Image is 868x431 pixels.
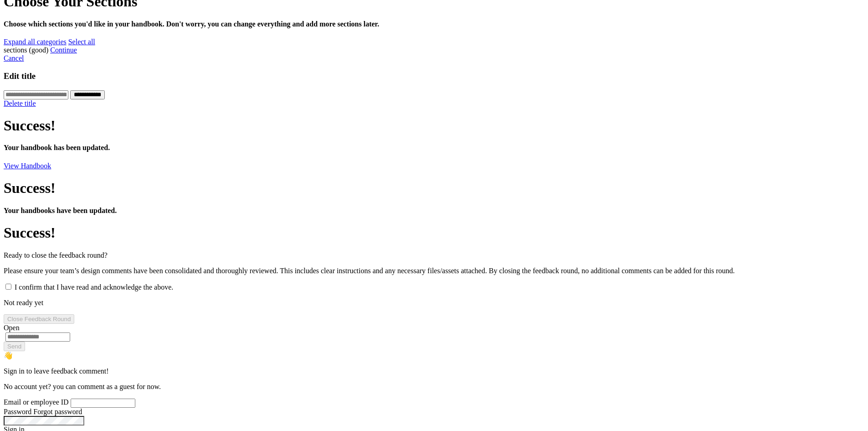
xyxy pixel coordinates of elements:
[4,99,36,107] a: Delete title
[50,46,77,54] a: Continue
[4,46,48,54] span: sections ( )
[4,398,69,406] label: Email or employee ID
[4,224,864,241] h1: Success!
[33,408,82,415] span: Forgot password
[4,20,864,28] h4: Choose which sections you'd like in your handbook. Don't worry, you can change everything and add...
[4,207,864,215] h4: Your handbooks have been updated.
[4,351,864,360] div: 👋
[31,46,46,54] span: good
[4,117,864,134] h1: Success!
[4,267,864,275] p: Please ensure your team’s design comments have been consolidated and thoroughly reviewed. This in...
[4,408,31,415] label: Password
[4,383,864,391] p: No account yet? you can comment as a guest for now.
[68,38,95,46] a: Select all
[15,283,173,291] label: I confirm that I have read and acknowledge the above.
[4,342,25,351] button: Send
[4,367,864,375] p: Sign in to leave feedback comment!
[4,162,51,170] a: View Handbook
[4,71,864,81] h3: Edit title
[4,38,67,46] a: Expand all categories
[4,324,864,332] div: Open
[4,314,74,324] button: Close Feedback Round
[4,251,864,260] p: Ready to close the feedback round?
[4,299,864,307] p: Not ready yet
[4,180,864,197] h1: Success!
[4,54,24,62] a: Cancel
[4,144,864,152] h4: Your handbook has been updated.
